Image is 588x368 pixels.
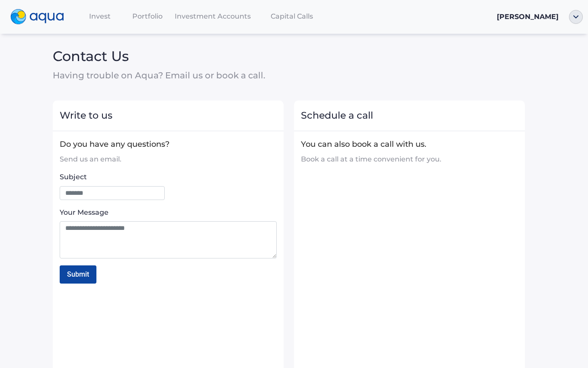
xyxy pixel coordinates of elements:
[569,10,583,24] img: ellipse
[124,7,171,25] a: Portfolio
[294,154,525,165] span: Book a call at a time convenient for you.
[60,207,277,218] span: Your Message
[60,265,96,284] button: Submit
[53,171,277,182] span: Subject
[53,71,535,80] span: Having trouble on Aqua? Email us or book a call.
[89,12,111,20] span: Invest
[53,52,535,61] span: Contact Us
[132,12,163,20] span: Portfolio
[53,154,284,165] span: Send us an email.
[175,12,251,20] span: Investment Accounts
[294,100,525,131] span: Schedule a call
[171,7,254,25] a: Investment Accounts
[53,100,284,131] span: Write to us
[60,186,165,200] input: Username
[76,7,124,25] a: Invest
[5,7,76,27] a: logo
[10,9,64,25] img: logo
[294,138,525,150] span: You can also book a call with us.
[67,270,89,278] span: Submit
[271,12,313,20] span: Capital Calls
[254,7,329,25] a: Capital Calls
[53,138,284,150] span: Do you have any questions?
[497,13,559,21] span: [PERSON_NAME]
